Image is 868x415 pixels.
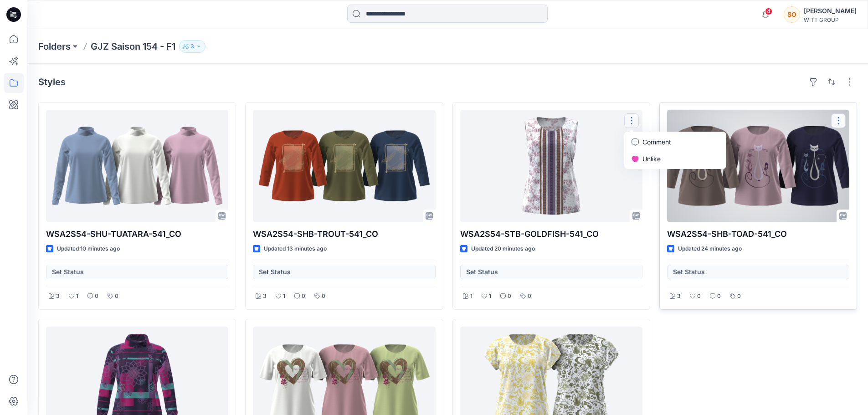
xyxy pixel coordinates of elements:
[56,292,60,301] p: 3
[302,292,305,301] p: 0
[508,292,511,301] p: 0
[46,110,228,222] a: WSA2S54-SHU-TUATARA-541_CO
[667,110,849,222] a: WSA2S54-SHB-TOAD-541_CO
[642,137,671,147] p: Comment
[322,292,325,301] p: 0
[263,292,267,301] p: 3
[179,40,205,53] button: 3
[528,292,531,301] p: 0
[765,8,772,15] span: 4
[91,40,175,53] p: GJZ Saison 154 - F1
[253,228,435,241] p: WSA2S54-SHB-TROUT-541_CO
[190,41,194,51] p: 3
[38,40,71,53] a: Folders
[737,292,741,301] p: 0
[264,244,327,254] p: Updated 13 minutes ago
[784,6,800,23] div: SO
[115,292,118,301] p: 0
[678,244,742,254] p: Updated 24 minutes ago
[283,292,285,301] p: 1
[667,228,849,241] p: WSA2S54-SHB-TOAD-541_CO
[76,292,78,301] p: 1
[470,292,473,301] p: 1
[642,154,661,164] p: Unlike
[804,16,857,23] div: WITT GROUP
[489,292,491,301] p: 1
[46,228,228,241] p: WSA2S54-SHU-TUATARA-541_CO
[697,292,701,301] p: 0
[677,292,681,301] p: 3
[38,77,66,87] h4: Styles
[471,244,535,254] p: Updated 20 minutes ago
[253,110,435,222] a: WSA2S54-SHB-TROUT-541_CO
[95,292,98,301] p: 0
[460,110,642,222] a: WSA2S54-STB-GOLDFISH-541_CO
[57,244,120,254] p: Updated 10 minutes ago
[717,292,721,301] p: 0
[804,5,857,16] div: [PERSON_NAME]
[460,228,642,241] p: WSA2S54-STB-GOLDFISH-541_CO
